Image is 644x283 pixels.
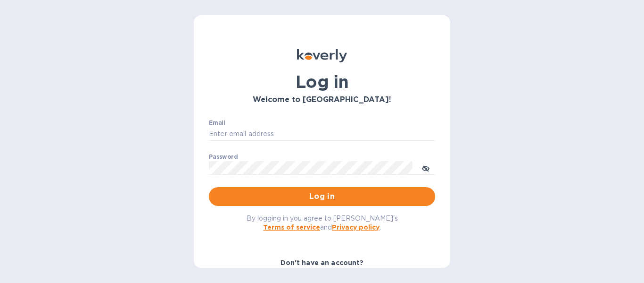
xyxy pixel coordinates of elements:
[216,191,428,202] span: Log in
[416,158,435,177] button: toggle password visibility
[297,49,347,62] img: Koverly
[332,223,380,231] a: Privacy policy
[209,154,238,160] label: Password
[281,259,364,266] b: Don't have an account?
[209,127,435,141] input: Enter email address
[209,95,435,104] h3: Welcome to [GEOGRAPHIC_DATA]!
[209,72,435,92] h1: Log in
[263,223,320,231] a: Terms of service
[247,214,398,231] span: By logging in you agree to [PERSON_NAME]'s and .
[209,187,435,206] button: Log in
[209,120,225,126] label: Email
